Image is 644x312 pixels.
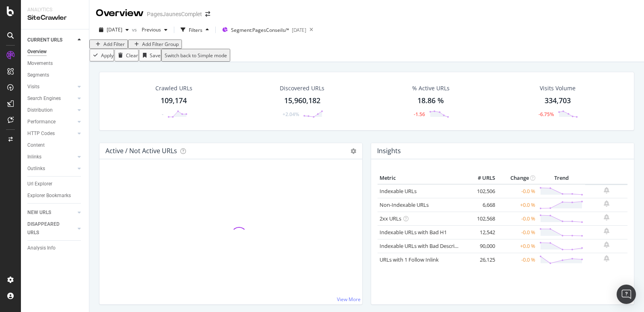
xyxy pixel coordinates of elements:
[465,198,497,212] td: 6,668
[380,242,467,250] a: Indexable URLs with Bad Description
[604,241,609,248] div: bell-plus
[539,111,554,118] div: -6.75%
[161,96,187,106] div: 109,174
[337,296,361,303] a: View More
[27,141,83,150] a: Content
[150,52,161,59] div: Save
[231,27,289,33] span: Segment: PagesConseils/*
[27,94,75,103] a: Search Engines
[27,180,83,188] a: Url Explorer
[377,146,401,156] h4: Insights
[27,36,62,44] div: CURRENT URLS
[27,164,75,173] a: Outlinks
[189,27,202,33] div: Filters
[378,172,465,184] th: Metric
[101,52,114,59] div: Apply
[465,225,497,239] td: 12,542
[27,106,53,114] div: Distribution
[27,244,56,252] div: Analysis Info
[27,129,75,138] a: HTTP Codes
[497,212,537,225] td: -0.0 %
[89,40,128,49] button: Add Filter
[497,198,537,212] td: +0.0 %
[497,253,537,266] td: -0.0 %
[27,220,68,237] div: DISAPPEARED URLS
[27,191,83,200] a: Explorer Bookmarks
[27,220,75,237] a: DISAPPEARED URLS
[96,6,144,20] div: Overview
[604,228,609,234] div: bell-plus
[380,229,447,236] a: Indexable URLs with Bad H1
[27,13,83,23] div: SiteCrawler
[412,84,450,92] div: % Active URLs
[380,201,429,208] a: Non-Indexable URLs
[27,180,52,188] div: Url Explorer
[604,187,609,193] div: bell-plus
[205,11,210,17] div: arrow-right-arrow-left
[27,36,75,44] a: CURRENT URLS
[107,26,122,33] span: 2025 Aug. 22nd
[283,111,299,118] div: +2.04%
[27,6,83,13] div: Analytics
[155,84,192,92] div: Crawled URLs
[27,153,41,161] div: Inlinks
[292,27,306,33] div: [DATE]
[465,172,497,184] th: # URLS
[380,215,401,222] a: 2xx URLs
[417,96,444,106] div: 18.86 %
[27,191,71,200] div: Explorer Bookmarks
[161,49,230,62] button: Switch back to Simple mode
[414,111,425,118] div: -1.56
[27,59,83,68] a: Movements
[103,41,125,48] div: Add Filter
[27,153,75,161] a: Inlinks
[27,164,45,173] div: Outlinks
[219,23,306,36] button: Segment:PagesConseils/*[DATE]
[178,23,212,36] button: Filters
[162,111,163,118] div: -
[27,118,75,126] a: Performance
[27,48,83,56] a: Overview
[27,244,83,252] a: Analysis Info
[604,200,609,207] div: bell-plus
[27,106,75,114] a: Distribution
[138,26,161,33] span: Previous
[142,41,179,48] div: Add Filter Group
[27,48,47,56] div: Overview
[380,187,417,195] a: Indexable URLs
[27,118,56,126] div: Performance
[27,129,55,138] div: HTTP Codes
[27,208,75,217] a: NEW URLS
[126,52,138,59] div: Clear
[545,96,571,106] div: 334,703
[497,239,537,253] td: +0.0 %
[27,83,75,91] a: Visits
[465,212,497,225] td: 102,568
[27,71,83,79] a: Segments
[132,26,138,33] span: vs
[465,184,497,198] td: 102,506
[537,172,585,184] th: Trend
[139,49,161,62] button: Save
[27,141,45,150] div: Content
[497,225,537,239] td: -0.0 %
[27,71,49,79] div: Segments
[27,94,61,103] div: Search Engines
[105,146,177,156] h4: Active / Not Active URLs
[604,255,609,262] div: bell-plus
[465,239,497,253] td: 90,000
[147,10,202,18] div: PagesJaunesComplet
[89,49,114,62] button: Apply
[165,52,227,59] div: Switch back to Simple mode
[280,84,324,92] div: Discovered URLs
[27,83,39,91] div: Visits
[96,23,132,36] button: [DATE]
[604,214,609,220] div: bell-plus
[497,184,537,198] td: -0.0 %
[128,40,182,49] button: Add Filter Group
[284,96,320,106] div: 15,960,182
[540,84,576,92] div: Visits Volume
[617,285,636,304] div: Open Intercom Messenger
[138,23,171,36] button: Previous
[27,59,53,68] div: Movements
